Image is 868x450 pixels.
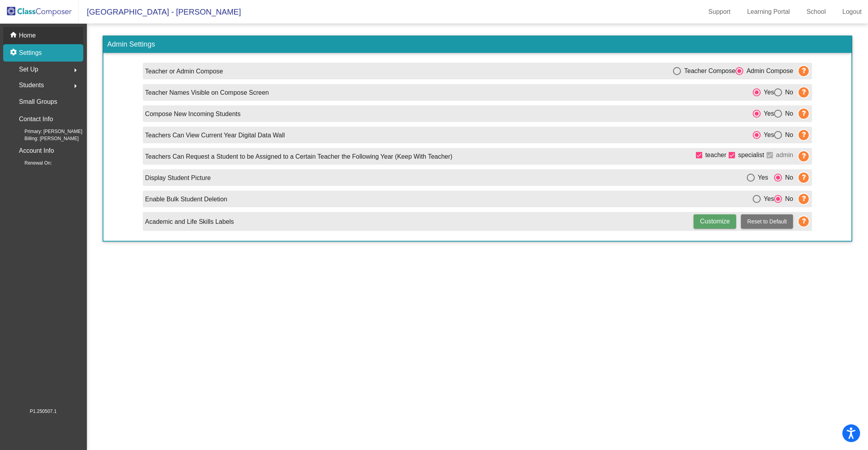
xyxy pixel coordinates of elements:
div: No [782,88,793,97]
mat-icon: home [9,31,19,40]
mat-radio-group: Select an option [753,194,793,204]
p: Teachers Can Request a Student to be Assigned to a Certain Teacher the Following Year (Keep With ... [145,152,453,161]
p: Home [19,31,36,40]
p: Teacher or Admin Compose [145,67,223,76]
h3: Admin Settings [103,36,852,53]
div: Yes [761,194,774,204]
div: Yes [761,130,774,140]
span: Renewal On: [12,159,52,167]
a: Logout [836,6,868,18]
p: Account Info [19,145,54,156]
div: No [782,109,793,118]
div: No [782,130,793,140]
mat-icon: settings [9,48,19,58]
div: No [782,173,793,182]
a: School [800,6,832,18]
span: Reset to Default [747,218,787,225]
span: Customize [700,218,730,225]
p: Compose New Incoming Students [145,109,241,119]
div: Yes [761,88,774,97]
span: Billing: [PERSON_NAME] [12,135,79,142]
span: Primary: [PERSON_NAME] [12,128,82,135]
button: Customize [694,214,736,229]
mat-radio-group: Select an option [753,87,793,97]
a: Support [702,6,737,18]
mat-radio-group: Select an option [753,130,793,140]
p: Academic and Life Skills Labels [145,217,234,227]
mat-icon: arrow_right [71,66,80,75]
a: Learning Portal [741,6,797,18]
p: Small Groups [19,96,57,107]
span: admin [776,150,793,160]
mat-radio-group: Select an option [753,109,793,118]
p: Enable Bulk Student Deletion [145,195,227,204]
button: Reset to Default [741,214,793,229]
div: Yes [755,173,768,182]
span: [GEOGRAPHIC_DATA] - [PERSON_NAME] [79,6,241,18]
p: Settings [19,48,42,58]
span: Students [19,80,44,91]
mat-radio-group: Select an option [673,66,793,76]
p: Contact Info [19,114,53,125]
div: Yes [761,109,774,118]
div: Admin Compose [743,66,793,76]
p: Teachers Can View Current Year Digital Data Wall [145,131,285,140]
span: teacher [705,150,726,160]
div: No [782,194,793,204]
span: specialist [738,150,764,160]
mat-icon: arrow_right [71,81,80,91]
mat-radio-group: Select an option [747,172,793,182]
p: Teacher Names Visible on Compose Screen [145,88,269,97]
p: Display Student Picture [145,173,211,183]
span: Set Up [19,64,38,75]
div: Teacher Compose [681,66,735,76]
